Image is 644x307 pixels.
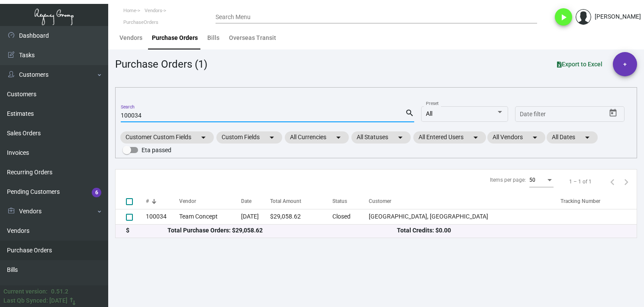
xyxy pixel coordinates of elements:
span: Home [123,8,136,13]
mat-icon: arrow_drop_down [395,132,406,143]
span: 50 [529,177,535,183]
mat-icon: arrow_drop_down [582,132,592,143]
div: Date [241,197,251,205]
mat-icon: arrow_drop_down [267,132,277,143]
td: Closed [332,209,368,224]
span: Export to Excel [557,61,602,68]
mat-chip: All Dates [547,131,598,144]
span: Eta passed [142,145,171,155]
div: Tracking Number [560,197,637,205]
div: Total Purchase Orders: $29,058.62 [167,226,397,235]
img: admin@bootstrapmaster.com [576,9,591,25]
button: play_arrow [555,8,572,26]
mat-chip: Customer Custom Fields [120,131,214,144]
div: Vendor [179,197,241,205]
input: End date [554,111,596,118]
mat-select: Items per page: [529,177,554,183]
mat-chip: All Entered Users [413,131,486,144]
div: Items per page: [490,176,526,184]
mat-icon: arrow_drop_down [198,132,209,143]
div: Vendor [179,197,196,205]
td: 100034 [146,209,179,224]
div: # [146,197,179,205]
mat-chip: All Vendors [487,131,545,144]
span: All [426,110,432,117]
div: Vendors [119,33,142,42]
mat-icon: arrow_drop_down [470,132,481,143]
mat-chip: All Currencies [285,131,349,144]
div: Purchase Orders (1) [115,56,207,72]
div: # [146,197,149,205]
div: Current version: [3,287,48,296]
div: 0.51.2 [51,287,68,296]
button: + [613,52,637,76]
input: Start date [520,111,547,118]
mat-icon: search [405,108,414,118]
div: 1 – 1 of 1 [569,178,592,186]
span: Vendors [145,8,162,13]
span: + [623,52,627,76]
mat-chip: Custom Fields [216,131,282,144]
td: [DATE] [241,209,270,224]
div: Tracking Number [560,197,600,205]
button: Previous page [605,175,619,189]
div: Bills [207,33,219,42]
td: [GEOGRAPHIC_DATA], [GEOGRAPHIC_DATA] [369,209,560,224]
i: play_arrow [558,12,569,23]
button: Export to Excel [550,56,609,72]
div: Status [332,197,368,205]
span: PurchaseOrders [123,20,158,25]
mat-icon: arrow_drop_down [530,132,540,143]
mat-icon: arrow_drop_down [333,132,344,143]
div: Last Qb Synced: [DATE] [3,296,68,305]
div: Status [332,197,347,205]
div: Purchase Orders [152,33,198,42]
mat-chip: All Statuses [351,131,411,144]
div: Total Credits: $0.00 [397,226,626,235]
div: Customer [369,197,391,205]
div: Overseas Transit [229,33,276,42]
button: Open calendar [606,106,620,120]
div: Customer [369,197,560,205]
td: Team Concept [179,209,241,224]
td: $29,058.62 [270,209,332,224]
div: $ [126,226,167,235]
button: Next page [619,175,633,189]
div: Total Amount [270,197,332,205]
div: Date [241,197,270,205]
div: Total Amount [270,197,301,205]
div: [PERSON_NAME] [595,12,641,21]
